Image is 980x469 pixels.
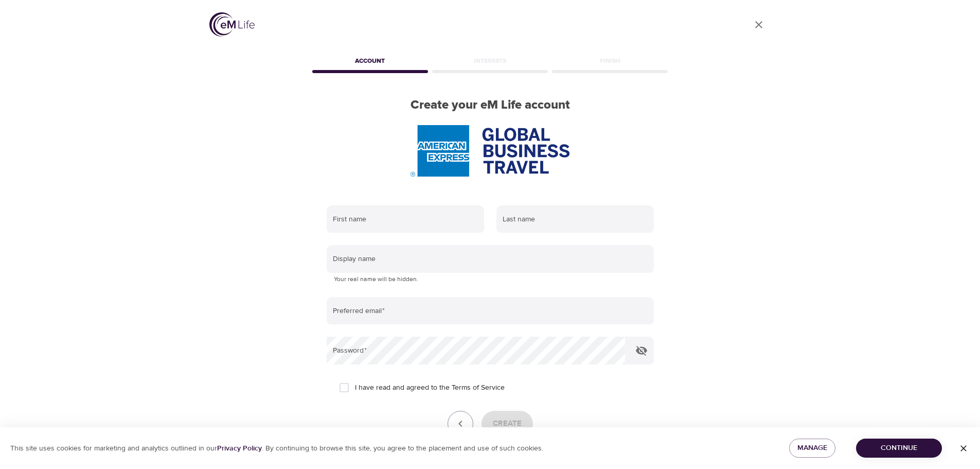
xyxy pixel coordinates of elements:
[355,383,505,393] span: I have read and agreed to the
[789,439,835,458] button: Manage
[452,383,505,393] a: Terms of Service
[797,442,827,455] span: Manage
[310,98,670,113] h2: Create your eM Life account
[856,439,942,458] button: Continue
[334,274,647,285] p: Your real name will be hidden.
[411,125,569,177] img: AmEx%20GBT%20logo.png
[746,12,771,37] a: close
[864,442,934,455] span: Continue
[217,444,262,453] a: Privacy Policy
[209,12,255,37] img: logo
